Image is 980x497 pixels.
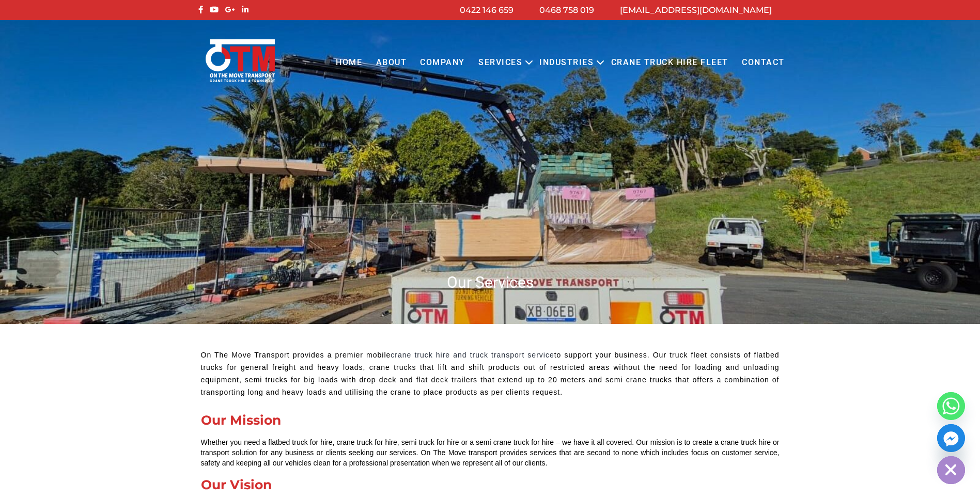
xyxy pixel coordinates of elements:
a: [EMAIL_ADDRESS][DOMAIN_NAME] [620,5,772,15]
div: Our Vision [201,478,780,491]
p: On The Move Transport provides a premier mobile to support your business. Our truck fleet consist... [201,349,780,398]
a: Whatsapp [937,392,965,420]
a: COMPANY [413,49,472,77]
img: Otmtransport [204,38,277,83]
a: Crane Truck Hire Fleet [604,49,735,77]
a: Facebook_Messenger [937,424,965,452]
h1: Our Services [196,272,785,292]
a: Contact [735,49,791,77]
a: Industries [533,49,600,77]
a: 0422 146 659 [460,5,514,15]
a: Services [472,49,529,77]
a: Home [329,49,369,77]
div: Whether you need a flatbed truck for hire, crane truck for hire, semi truck for hire or a semi cr... [201,437,780,468]
a: crane truck hire and truck transport service [391,351,554,359]
a: About [369,49,413,77]
div: Our Mission [201,414,780,427]
a: 0468 758 019 [539,5,594,15]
